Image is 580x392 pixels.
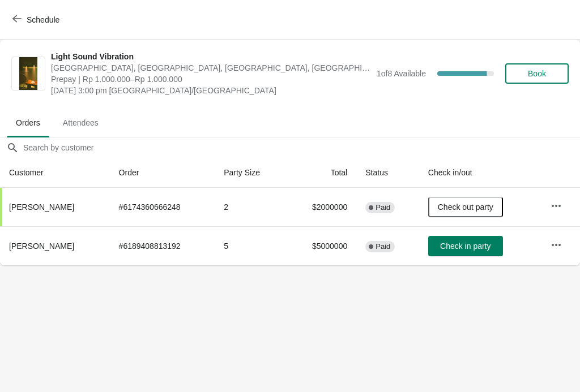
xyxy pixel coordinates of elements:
[440,242,491,251] span: Check in party
[9,203,74,212] span: [PERSON_NAME]
[215,158,286,188] th: Party Size
[110,188,215,226] td: # 6174360666248
[377,69,426,78] span: 1 of 8 Available
[376,242,390,251] span: Paid
[54,113,108,133] span: Attendees
[419,158,541,188] th: Check in/out
[6,10,69,30] button: Schedule
[9,242,74,251] span: [PERSON_NAME]
[23,137,580,158] input: Search by customer
[505,63,569,84] button: Book
[51,85,371,96] span: [DATE] 3:00 pm [GEOGRAPHIC_DATA]/[GEOGRAPHIC_DATA]
[110,158,215,188] th: Order
[528,69,546,78] span: Book
[286,226,356,265] td: $5000000
[110,226,215,265] td: # 6189408813192
[215,226,286,265] td: 5
[19,57,38,90] img: Light Sound Vibration
[428,197,503,217] button: Check out party
[428,236,503,256] button: Check in party
[376,203,390,212] span: Paid
[286,188,356,226] td: $2000000
[51,51,371,62] span: Light Sound Vibration
[27,15,59,24] span: Schedule
[215,188,286,226] td: 2
[51,74,371,85] span: Prepay | Rp 1.000.000–Rp 1.000.000
[356,158,419,188] th: Status
[438,203,493,212] span: Check out party
[51,62,371,74] span: [GEOGRAPHIC_DATA], [GEOGRAPHIC_DATA], [GEOGRAPHIC_DATA], [GEOGRAPHIC_DATA], [GEOGRAPHIC_DATA]
[7,113,49,133] span: Orders
[286,158,356,188] th: Total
